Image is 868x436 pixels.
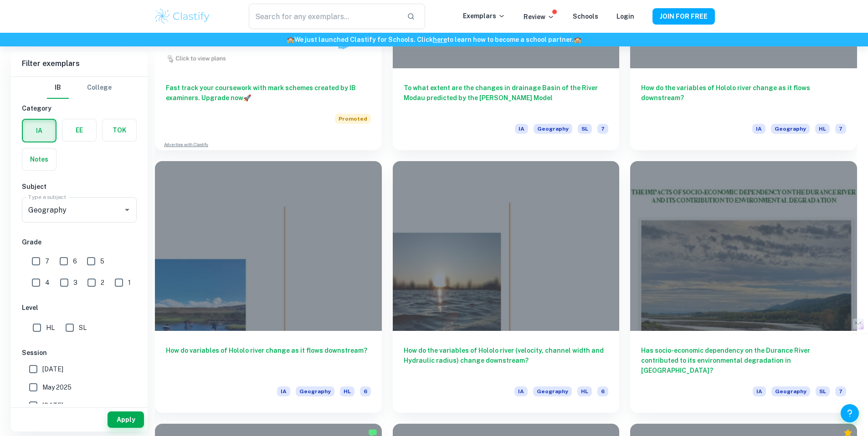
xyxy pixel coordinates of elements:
span: 4 [45,278,50,288]
button: EE [62,119,96,141]
span: 6 [597,386,608,396]
span: 3 [73,278,77,288]
span: IA [514,386,528,396]
h6: To what extent are the changes in drainage Basin of the River Modau predicted by the [PERSON_NAME... [404,83,609,113]
a: Login [616,13,634,20]
span: IA [752,124,765,134]
a: Schools [573,13,598,20]
span: May 2025 [42,382,72,392]
label: Type a subject [28,193,66,201]
span: [DATE] [42,401,63,411]
span: HL [46,323,55,333]
span: IA [753,386,766,396]
span: Geography [771,124,810,134]
span: Geography [296,386,334,396]
button: IA [23,120,56,142]
span: 6 [360,386,371,396]
h6: Level [22,303,137,313]
a: Advertise with Clastify [164,142,208,148]
span: HL [577,386,592,396]
button: College [87,77,112,99]
span: 7 [597,124,608,134]
span: 7 [835,386,846,396]
p: Exemplars [463,11,505,21]
h6: Category [22,103,137,113]
span: Promoted [335,114,371,124]
span: HL [815,124,830,134]
span: [DATE] [42,364,63,374]
span: Geography [771,386,810,396]
h6: How do variables of Hololo river change as it flows downstream? [166,345,371,375]
a: How do the variables of Hololo river (velocity, channel width and Hydraulic radius) change downst... [393,161,620,413]
button: Open [121,203,134,216]
span: SL [578,124,592,134]
span: IA [515,124,528,134]
span: HL [340,386,354,396]
span: 1 [128,278,131,288]
span: 7 [45,256,49,266]
h6: How do the variables of Hololo river (velocity, channel width and Hydraulic radius) change downst... [404,345,609,375]
span: 2 [101,278,104,288]
h6: Subject [22,182,137,192]
span: IA [277,386,290,396]
button: TOK [103,119,136,141]
h6: How do the variables of Hololo river change as it flows downstream? [641,83,846,113]
h6: Filter exemplars [11,51,148,76]
span: Geography [533,386,572,396]
div: Filter type choice [47,77,112,99]
button: Notes [22,148,56,170]
button: IB [47,77,69,99]
input: Search for any exemplars... [249,4,399,29]
p: Review [524,12,555,22]
span: 5 [100,256,104,266]
span: 🏫 [287,36,294,43]
span: Geography [534,124,572,134]
span: SL [79,323,87,333]
button: JOIN FOR FREE [652,8,715,25]
h6: Session [22,348,137,358]
span: 🚀 [243,94,251,101]
span: 7 [835,124,846,134]
button: Apply [108,411,144,428]
img: Clastify logo [154,7,211,25]
span: SL [816,386,830,396]
button: Help and Feedback [841,404,859,422]
span: 🏫 [574,36,581,43]
a: here [433,36,447,43]
h6: Has socio-economic dependency on the Durance River contributed to its environmental degradation i... [641,345,846,375]
a: How do variables of Hololo river change as it flows downstream?IAGeographyHL6 [155,161,382,413]
h6: We just launched Clastify for Schools. Click to learn how to become a school partner. [2,35,866,45]
h6: Grade [22,237,137,247]
span: 6 [73,256,77,266]
h6: Fast track your coursework with mark schemes created by IB examiners. Upgrade now [166,83,371,103]
a: Has socio-economic dependency on the Durance River contributed to its environmental degradation i... [630,161,857,413]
